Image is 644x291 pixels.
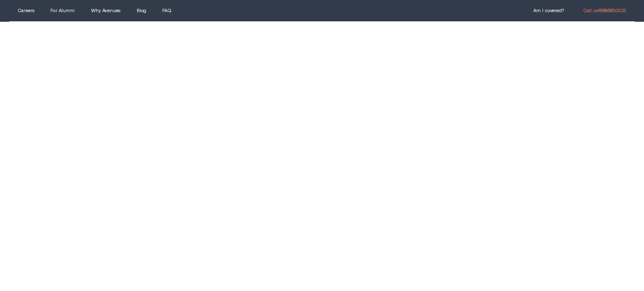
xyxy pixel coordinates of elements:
a: Blog [137,8,146,13]
a: Am I covered? [533,8,564,13]
a: Call us!888.683.0333 [584,8,626,13]
a: Why Avenues [91,8,120,13]
span: 888.683.0333 [599,8,626,13]
a: FAQ [162,8,171,13]
a: For Alumni [50,8,75,13]
a: Careers [18,8,34,13]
